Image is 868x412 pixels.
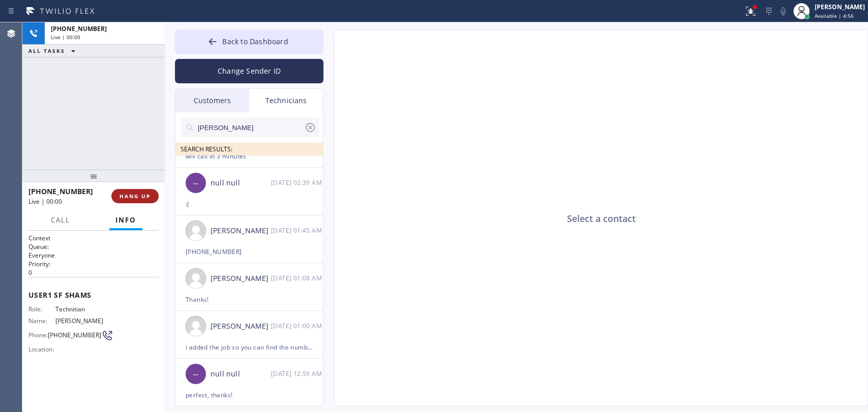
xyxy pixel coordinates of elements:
button: Change Sender ID [175,59,323,83]
div: 08/13/2025 9:45 AM [271,225,324,236]
span: Live | 00:00 [28,197,62,206]
div: [PHONE_NUMBER] [186,246,313,258]
img: user.png [186,220,206,241]
span: [PHONE_NUMBER] [48,331,101,339]
button: Info [109,210,142,230]
p: 0 [28,268,159,277]
span: Role: [28,305,55,313]
div: Customers [175,89,249,112]
span: User 1 SF Shams [28,290,159,300]
img: user.png [186,268,206,289]
div: [PERSON_NAME] [211,321,271,332]
span: ALL TASKS [28,47,65,54]
button: Mute [776,4,790,18]
button: HANG UP [111,189,159,203]
div: 08/13/2025 9:39 AM [271,177,324,188]
div: 08/13/2025 9:08 AM [271,272,324,284]
span: Name: [28,317,55,325]
button: Call [45,210,76,230]
span: [PERSON_NAME] [55,317,106,325]
button: ALL TASKS [22,45,85,57]
span: Live | 00:00 [51,34,80,41]
div: [PERSON_NAME] [211,273,271,284]
div: [PERSON_NAME] [211,225,271,237]
button: Back to Dashboard [175,29,323,54]
span: HANG UP [119,193,151,200]
span: Call [51,215,70,225]
span: Technitian [55,305,106,313]
div: i added the job so you can find the number [186,341,313,353]
div: will call in 3 minutes [186,150,313,162]
span: -- [193,177,198,189]
span: Back to Dashboard [222,37,288,46]
h1: Context [28,234,159,242]
div: 08/13/2025 9:00 AM [271,320,324,332]
span: Location: [28,345,55,353]
input: Search [197,117,304,138]
span: Available | 4:56 [815,12,854,19]
span: [PHONE_NUMBER] [51,24,107,33]
div: Thanks! [186,294,313,305]
span: [PHONE_NUMBER] [28,186,93,196]
p: Everyone [28,251,159,260]
div: 08/13/2025 9:59 AM [271,368,324,379]
img: user.png [186,316,206,336]
div: [PERSON_NAME] [815,3,865,11]
h2: Queue: [28,242,159,251]
div: null null [211,177,271,189]
div: perfect, thanks! [186,389,313,401]
div: null null [211,368,271,380]
h2: Priority: [28,260,159,268]
div: Technicians [249,89,323,112]
span: Info [115,215,136,225]
span: SEARCH RESULTS: [181,145,232,153]
span: -- [193,368,198,380]
div: :( [186,198,313,210]
span: Phone: [28,331,48,339]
